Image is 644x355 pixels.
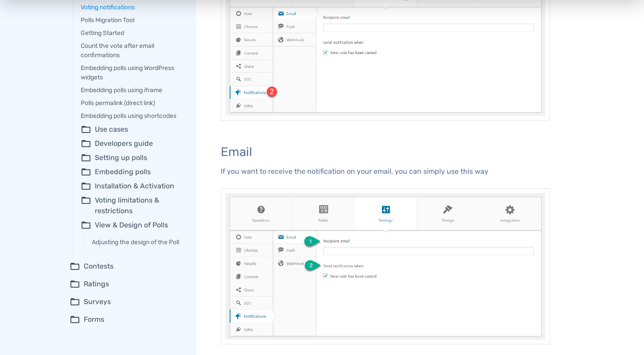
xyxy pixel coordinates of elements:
[81,195,91,216] span: folder_open
[81,16,183,25] a: Polls Migration Tool
[81,152,183,163] summary: folder_openSetting up polls
[81,138,183,149] summary: folder_openDevelopers guide
[81,3,183,12] a: Voting notifications
[70,261,183,272] summary: folder_openContests
[81,111,183,121] a: Embedding polls using shortcodes
[81,152,91,163] span: folder_open
[81,181,183,191] summary: folder_openInstallation & Activation
[81,98,183,108] a: Polls permalink (direct link)
[81,220,91,230] span: folder_open
[70,279,80,289] span: folder_open
[81,124,91,135] span: folder_open
[70,314,183,325] summary: folder_openForms
[81,86,183,95] a: Embedding polls using iframe
[221,145,550,159] h3: Email
[221,188,550,344] img: Email notifications
[70,296,183,307] summary: folder_openSurveys
[70,261,80,272] span: folder_open
[81,63,183,82] a: Embedding polls using WordPress widgets
[81,124,183,135] summary: folder_openUse cases
[70,314,80,325] span: folder_open
[81,41,183,60] a: Count the vote after email confirmations
[81,138,91,149] span: folder_open
[81,181,91,191] span: folder_open
[81,220,183,230] summary: folder_openView & Design of Polls
[221,165,550,178] p: If you want to receive the notification on your email, you can simply use this way
[81,195,183,216] summary: folder_openVoting limitations & restrictions
[70,279,183,289] summary: folder_openRatings
[70,296,80,307] span: folder_open
[81,167,183,177] summary: folder_openEmbedding polls
[92,238,183,247] a: Adjusting the design of the Poll
[81,28,183,38] a: Getting Started
[81,167,91,177] span: folder_open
